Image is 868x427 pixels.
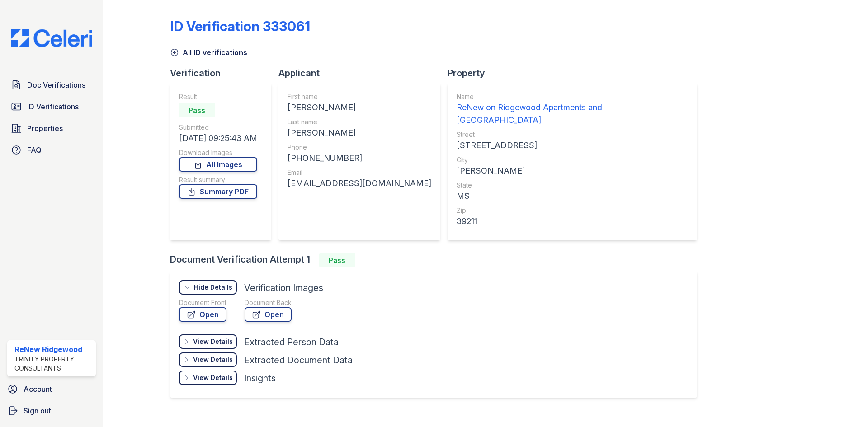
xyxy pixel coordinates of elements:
div: [PERSON_NAME] [457,164,688,177]
div: Insights [244,372,276,385]
div: First name [288,92,431,101]
div: Email [288,168,431,177]
div: [PERSON_NAME] [288,127,431,139]
div: View Details [193,355,233,364]
div: [STREET_ADDRESS] [457,139,688,152]
div: Extracted Person Data [244,336,339,348]
div: Document Back [245,298,292,307]
div: Property [448,67,704,80]
div: Verification [170,67,278,80]
div: View Details [193,373,233,382]
div: Zip [457,206,688,215]
div: Document Verification Attempt 1 [170,253,704,267]
a: All Images [179,157,257,172]
div: Pass [319,253,355,267]
div: Phone [288,143,431,152]
div: ReNew on Ridgewood Apartments and [GEOGRAPHIC_DATA] [457,101,688,127]
a: Sign out [4,402,99,420]
div: Name [457,92,688,101]
div: ReNew Ridgewood [14,344,92,355]
div: Submitted [179,123,257,132]
div: Trinity Property Consultants [14,355,92,373]
a: Name ReNew on Ridgewood Apartments and [GEOGRAPHIC_DATA] [457,92,688,127]
div: MS [457,190,688,202]
iframe: chat widget [830,391,859,418]
div: [PERSON_NAME] [288,101,431,114]
a: ID Verifications [7,98,96,116]
a: All ID verifications [170,47,247,58]
div: Result summary [179,175,257,184]
div: [DATE] 09:25:43 AM [179,132,257,145]
a: Properties [7,119,96,137]
a: Open [179,307,226,322]
div: State [457,181,688,190]
span: Properties [27,123,63,134]
span: Account [24,384,52,394]
div: Hide Details [194,283,232,292]
a: Account [4,380,99,398]
div: ID Verification 333061 [170,18,310,34]
div: Street [457,130,688,139]
img: CE_Logo_Blue-a8612792a0a2168367f1c8372b55b34899dd931a85d93a1a3d3e32e68fde9ad4.png [4,29,99,47]
span: Doc Verifications [27,80,85,90]
div: Applicant [278,67,448,80]
div: Last name [288,117,431,127]
div: Document Front [179,298,226,307]
div: Pass [179,103,215,117]
div: Result [179,92,257,101]
a: Summary PDF [179,184,257,199]
a: FAQ [7,141,96,159]
div: City [457,155,688,164]
span: ID Verifications [27,101,79,112]
span: Sign out [24,405,51,416]
div: Extracted Document Data [244,354,353,366]
div: View Details [193,337,233,346]
a: Doc Verifications [7,76,96,94]
div: 39211 [457,215,688,228]
div: [PHONE_NUMBER] [288,152,431,164]
span: FAQ [27,145,42,155]
div: Download Images [179,148,257,157]
div: Verification Images [244,282,323,294]
a: Open [245,307,292,322]
div: [EMAIL_ADDRESS][DOMAIN_NAME] [288,177,431,190]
